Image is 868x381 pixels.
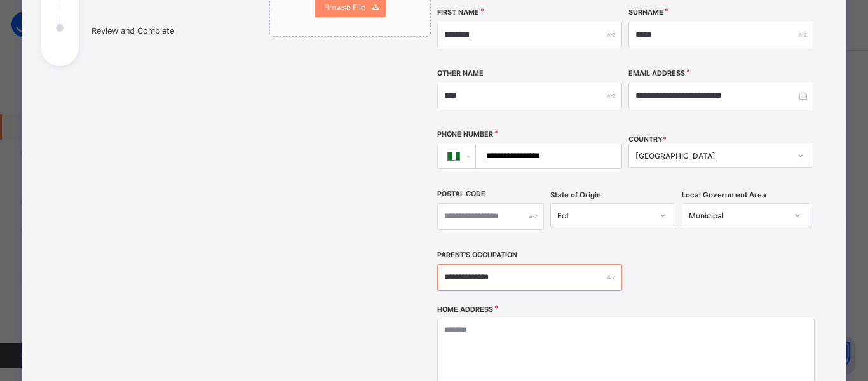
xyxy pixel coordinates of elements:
div: [GEOGRAPHIC_DATA] [635,151,790,161]
label: Phone Number [437,130,493,138]
label: First Name [437,8,479,17]
label: Other Name [437,69,484,77]
label: Surname [628,8,663,17]
label: Postal Code [437,190,485,198]
span: Local Government Area [682,190,766,199]
span: State of Origin [550,190,601,199]
span: Browse File [324,3,365,12]
span: COUNTRY [628,135,667,144]
label: Parent's Occupation [437,251,517,259]
label: Email Address [628,69,685,77]
div: Municipal [689,211,787,220]
label: Home Address [437,305,493,314]
div: Fct [557,211,652,220]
